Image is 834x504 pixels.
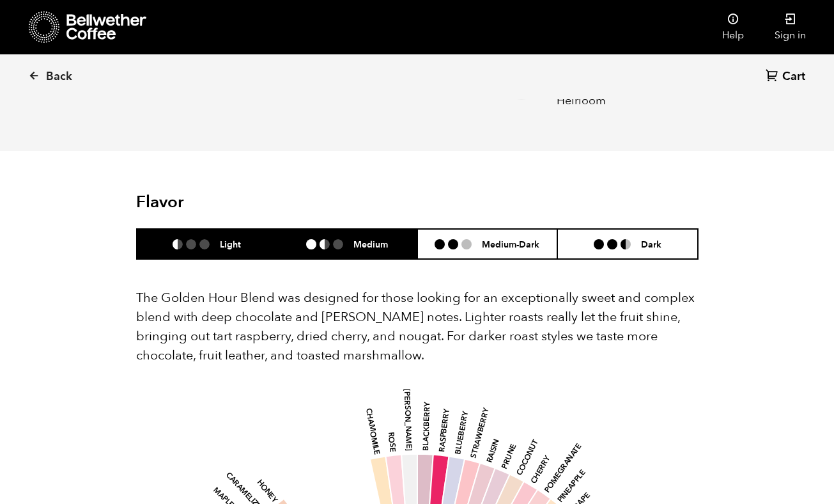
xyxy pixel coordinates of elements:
[482,239,539,249] h6: Medium-Dark
[46,69,72,84] span: Back
[782,69,805,84] span: Cart
[136,288,699,365] p: The Golden Hour Blend was designed for those looking for an exceptionally sweet and complex blend...
[220,239,241,249] h6: Light
[136,193,323,212] h2: Flavor
[353,239,388,249] h6: Medium
[641,239,661,249] h6: Dark
[766,68,808,86] a: Cart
